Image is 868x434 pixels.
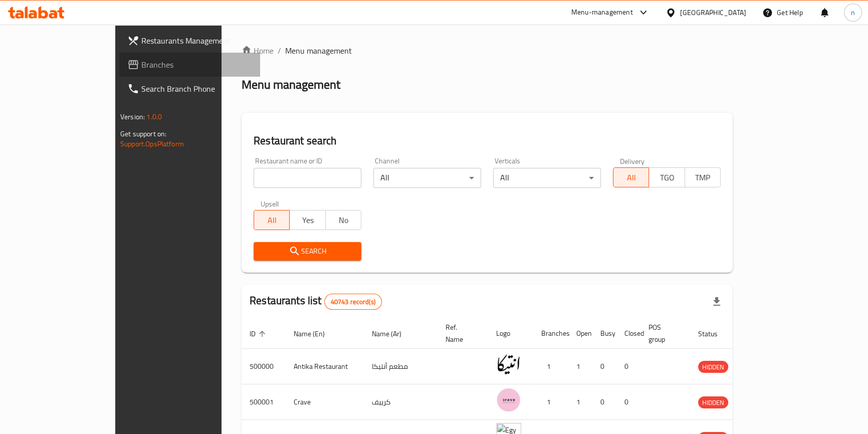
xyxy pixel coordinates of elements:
[617,170,645,185] span: All
[648,167,685,187] button: TGO
[242,45,733,57] nav: breadcrumb
[261,200,279,207] label: Upsell
[141,83,252,95] span: Search Branch Phone
[119,53,260,77] a: Branches
[620,157,645,164] label: Delivery
[325,297,381,307] span: 40743 record(s)
[446,321,476,345] span: Ref. Name
[141,59,252,71] span: Branches
[648,321,678,345] span: POS group
[254,242,361,261] button: Search
[364,349,438,384] td: مطعم أنتيكا
[119,77,260,101] a: Search Branch Phone
[568,384,592,420] td: 1
[685,167,721,187] button: TMP
[146,110,162,123] span: 1.0.0
[616,384,640,420] td: 0
[496,387,521,412] img: Crave
[613,167,649,187] button: All
[120,127,166,140] span: Get support on:
[289,210,325,230] button: Yes
[330,213,357,228] span: No
[571,7,633,19] div: Menu-management
[533,384,568,420] td: 1
[119,29,260,53] a: Restaurants Management
[496,352,521,377] img: Antika Restaurant
[141,35,252,47] span: Restaurants Management
[258,213,286,228] span: All
[286,384,364,420] td: Crave
[592,349,616,384] td: 0
[373,168,481,188] div: All
[493,168,601,188] div: All
[851,7,855,18] span: n
[592,318,616,349] th: Busy
[294,328,338,340] span: Name (En)
[680,7,746,18] div: [GEOGRAPHIC_DATA]
[294,213,321,228] span: Yes
[250,293,382,310] h2: Restaurants list
[653,170,681,185] span: TGO
[533,349,568,384] td: 1
[698,396,728,408] div: HIDDEN
[286,349,364,384] td: Antika Restaurant
[705,290,729,314] div: Export file
[262,245,353,258] span: Search
[120,137,184,150] a: Support.OpsPlatform
[324,294,382,310] div: Total records count
[616,349,640,384] td: 0
[698,361,728,373] div: HIDDEN
[689,170,717,185] span: TMP
[533,318,568,349] th: Branches
[372,328,414,340] span: Name (Ar)
[325,210,361,230] button: No
[120,110,145,123] span: Version:
[698,397,728,408] span: HIDDEN
[488,318,533,349] th: Logo
[285,45,352,57] span: Menu management
[592,384,616,420] td: 0
[278,45,281,57] li: /
[568,318,592,349] th: Open
[698,328,731,340] span: Status
[568,349,592,384] td: 1
[616,318,640,349] th: Closed
[698,361,728,373] span: HIDDEN
[364,384,438,420] td: كرييف
[254,210,290,230] button: All
[242,349,286,384] td: 500000
[254,133,721,148] h2: Restaurant search
[242,384,286,420] td: 500001
[242,77,340,93] h2: Menu management
[250,328,269,340] span: ID
[254,168,361,188] input: Search for restaurant name or ID..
